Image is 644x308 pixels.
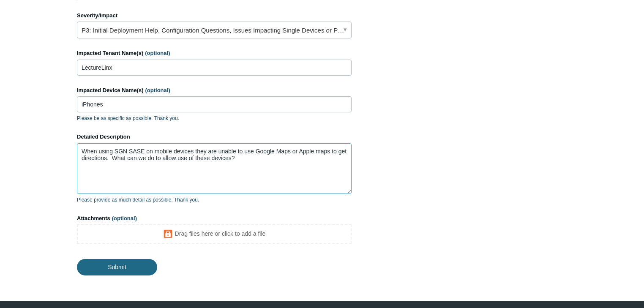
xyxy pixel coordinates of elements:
label: Detailed Description [77,133,352,141]
span: (optional) [145,87,170,93]
p: Please provide as much detail as possible. Thank you. [77,196,352,204]
input: Submit [77,259,157,275]
label: Impacted Tenant Name(s) [77,49,352,57]
a: P3: Initial Deployment Help, Configuration Questions, Issues Impacting Single Devices or Past Out... [77,22,352,38]
label: Attachments [77,214,352,223]
label: Severity/Impact [77,11,352,20]
label: Impacted Device Name(s) [77,86,352,95]
span: (optional) [145,50,170,56]
span: (optional) [112,215,137,221]
p: Please be as specific as possible. Thank you. [77,114,352,122]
